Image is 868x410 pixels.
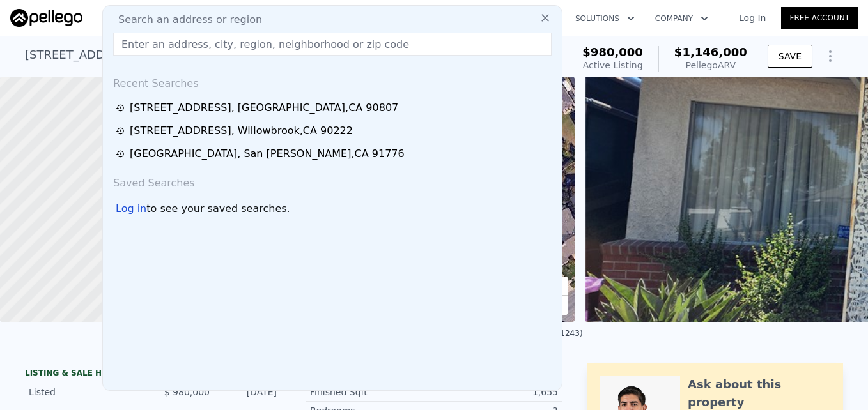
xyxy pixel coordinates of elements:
[818,43,843,69] button: Show Options
[724,11,781,24] a: Log In
[164,387,210,397] span: $ 980,000
[768,45,812,68] button: SAVE
[781,7,858,29] a: Free Account
[220,386,277,399] div: [DATE]
[645,7,718,30] button: Company
[146,201,290,216] span: to see your saved searches.
[25,46,331,64] div: [STREET_ADDRESS] , [GEOGRAPHIC_DATA] , CA 90807
[310,386,434,399] div: Finished Sqft
[113,33,552,56] input: Enter an address, city, region, neighborhood or zip code
[434,386,558,399] div: 1,655
[116,201,146,216] div: Log in
[674,45,747,59] span: $1,146,000
[10,9,82,27] img: Pellego
[674,59,747,72] div: Pellego ARV
[108,66,557,96] div: Recent Searches
[565,7,645,30] button: Solutions
[108,12,262,27] span: Search an address or region
[130,146,405,162] div: [GEOGRAPHIC_DATA] , San [PERSON_NAME] , CA 91776
[116,146,553,162] a: [GEOGRAPHIC_DATA], San [PERSON_NAME],CA 91776
[116,123,553,139] a: [STREET_ADDRESS], Willowbrook,CA 90222
[582,45,643,59] span: $980,000
[29,386,143,399] div: Listed
[130,100,398,116] div: [STREET_ADDRESS] , [GEOGRAPHIC_DATA] , CA 90807
[116,100,553,116] a: [STREET_ADDRESS], [GEOGRAPHIC_DATA],CA 90807
[25,368,281,381] div: LISTING & SALE HISTORY
[108,165,557,196] div: Saved Searches
[583,60,643,70] span: Active Listing
[130,123,353,139] div: [STREET_ADDRESS] , Willowbrook , CA 90222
